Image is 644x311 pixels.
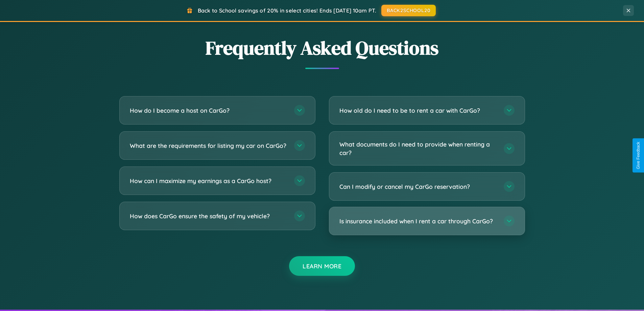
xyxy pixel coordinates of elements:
[636,142,641,169] div: Give Feedback
[119,35,525,61] h2: Frequently Asked Questions
[339,217,497,225] h3: Is insurance included when I rent a car through CarGo?
[130,212,287,220] h3: How does CarGo ensure the safety of my vehicle?
[381,5,436,16] button: BACK2SCHOOL20
[339,106,497,115] h3: How old do I need to be to rent a car with CarGo?
[339,140,497,157] h3: What documents do I need to provide when renting a car?
[130,141,287,150] h3: What are the requirements for listing my car on CarGo?
[130,177,287,185] h3: How can I maximize my earnings as a CarGo host?
[130,106,287,115] h3: How do I become a host on CarGo?
[289,256,355,276] button: Learn More
[198,7,376,14] span: Back to School savings of 20% in select cities! Ends [DATE] 10am PT.
[339,182,497,191] h3: Can I modify or cancel my CarGo reservation?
